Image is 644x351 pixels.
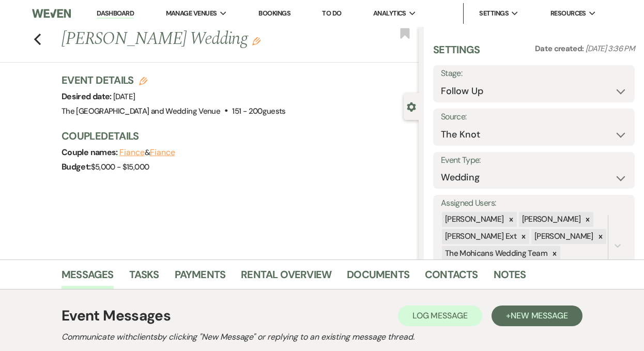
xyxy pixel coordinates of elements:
[373,8,406,19] span: Analytics
[252,36,260,45] button: Edit
[586,43,635,54] span: [DATE] 3:36 PM
[258,9,290,18] a: Bookings
[241,266,331,289] a: Rental Overview
[62,91,113,102] span: Desired date:
[531,229,595,244] div: [PERSON_NAME]
[442,229,518,244] div: [PERSON_NAME] Ext
[425,266,478,289] a: Contacts
[62,331,582,343] h2: Communicate with clients by clicking "New Message" or replying to an existing message thread.
[91,162,149,172] span: $5,000 - $15,000
[433,42,480,65] h3: Settings
[494,266,526,289] a: Notes
[398,306,482,326] button: Log Message
[97,9,134,19] a: Dashboard
[62,129,408,143] h3: Couple Details
[442,246,549,261] div: The Mohicans Wedding Team
[511,310,568,321] span: New Message
[442,212,505,227] div: [PERSON_NAME]
[119,147,175,158] span: &
[62,266,114,289] a: Messages
[479,8,509,19] span: Settings
[519,212,582,227] div: [PERSON_NAME]
[62,147,119,158] span: Couple names:
[441,110,627,125] label: Source:
[492,306,582,326] button: +New Message
[166,8,217,19] span: Manage Venues
[62,27,343,52] h1: [PERSON_NAME] Wedding
[550,8,586,19] span: Resources
[113,91,135,102] span: [DATE]
[62,73,286,87] h3: Event Details
[175,266,226,289] a: Payments
[62,305,171,327] h1: Event Messages
[32,3,70,24] img: Weven Logo
[347,266,409,289] a: Documents
[441,66,627,81] label: Stage:
[62,106,220,116] span: The [GEOGRAPHIC_DATA] and Wedding Venue
[535,43,586,54] span: Date created:
[441,153,627,168] label: Event Type:
[150,148,175,157] button: Fiance
[407,101,416,111] button: Close lead details
[62,161,91,172] span: Budget:
[119,148,145,157] button: Fiance
[322,9,341,18] a: To Do
[412,310,468,321] span: Log Message
[441,196,627,211] label: Assigned Users:
[232,106,285,116] span: 151 - 200 guests
[129,266,159,289] a: Tasks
